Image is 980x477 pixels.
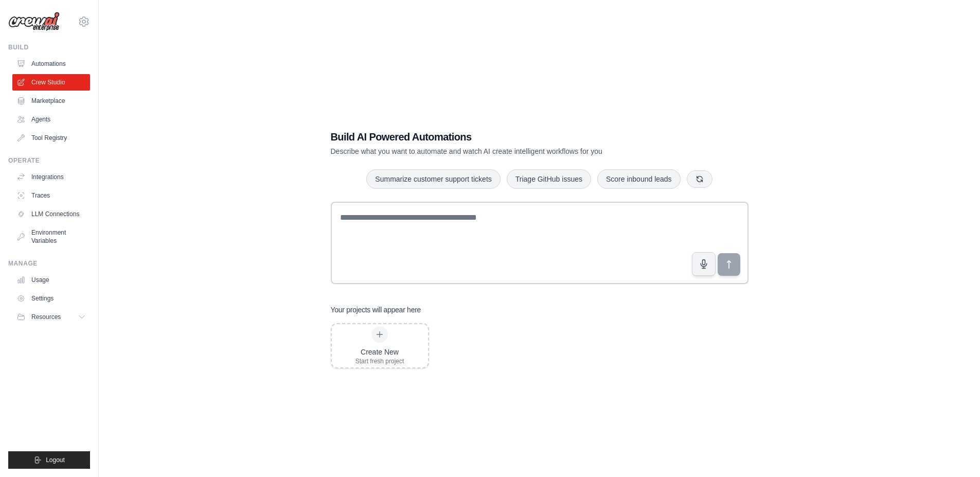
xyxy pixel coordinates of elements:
span: Logout [46,456,65,464]
a: Automations [12,56,90,72]
a: Integrations [12,169,90,185]
div: Manage [8,259,90,268]
div: Create New [355,347,404,357]
a: Usage [12,272,90,288]
p: Describe what you want to automate and watch AI create intelligent workflows for you [331,146,676,156]
div: Operate [8,156,90,165]
h1: Build AI Powered Automations [331,130,676,144]
button: Score inbound leads [597,169,681,189]
a: Settings [12,290,90,307]
a: LLM Connections [12,206,90,222]
h3: Your projects will appear here [331,305,421,315]
button: Get new suggestions [687,170,712,188]
a: Tool Registry [12,130,90,146]
button: Summarize customer support tickets [366,169,500,189]
button: Logout [8,451,90,469]
a: Traces [12,187,90,204]
div: Start fresh project [355,357,404,365]
button: Resources [12,309,90,325]
a: Environment Variables [12,224,90,249]
a: Crew Studio [12,74,90,91]
a: Marketplace [12,93,90,109]
div: Build [8,43,90,51]
a: Agents [12,111,90,128]
button: Click to speak your automation idea [692,252,716,276]
img: Logo [8,12,60,31]
button: Triage GitHub issues [507,169,591,189]
span: Resources [31,313,61,321]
